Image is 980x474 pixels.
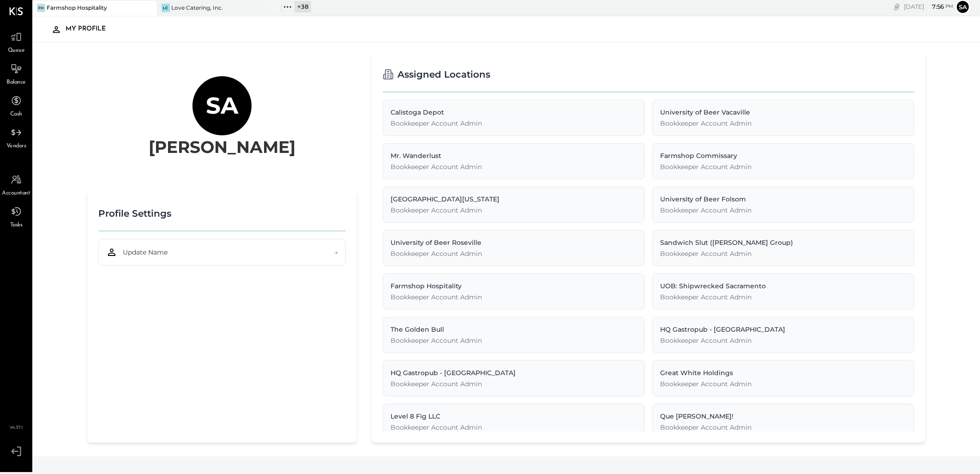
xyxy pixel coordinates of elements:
[123,248,168,257] span: Update Name
[391,292,637,302] div: Bookkeeper Account Admin
[904,2,953,11] div: [DATE]
[391,249,637,258] div: Bookkeeper Account Admin
[391,325,637,334] div: The Golden Bull
[391,412,637,421] div: Level 8 Fig LLC
[660,151,907,160] div: Farmshop Commissary
[6,142,26,151] span: Vendors
[391,379,637,389] div: Bookkeeper Account Admin
[391,368,637,377] div: HQ Gastropub - [GEOGRAPHIC_DATA]
[660,249,907,258] div: Bookkeeper Account Admin
[47,4,107,12] div: Farmshop Hospitality
[391,423,637,432] div: Bookkeeper Account Admin
[397,63,490,86] h2: Assigned Locations
[6,79,26,87] span: Balance
[0,171,32,198] a: Accountant
[10,221,23,230] span: Tasks
[391,281,637,291] div: Farmshop Hospitality
[391,108,637,117] div: Calistoga Depot
[2,189,30,198] span: Accountant
[660,119,907,128] div: Bookkeeper Account Admin
[98,202,171,225] h2: Profile Settings
[660,108,907,117] div: University of Beer Vacaville
[66,22,115,36] div: My Profile
[660,194,907,204] div: University of Beer Folsom
[171,4,223,12] div: Love Catering, Inc.
[98,239,346,266] button: Update Name→
[660,423,907,432] div: Bookkeeper Account Admin
[0,92,32,119] a: Cash
[162,4,170,12] div: LC
[660,379,907,389] div: Bookkeeper Account Admin
[391,336,637,345] div: Bookkeeper Account Admin
[391,151,637,160] div: Mr. Wanderlust
[0,203,32,230] a: Tasks
[660,412,907,421] div: Que [PERSON_NAME]!
[334,248,338,257] span: →
[0,28,32,55] a: Queue
[892,2,902,12] div: copy link
[660,336,907,345] div: Bookkeeper Account Admin
[0,60,32,87] a: Balance
[391,119,637,128] div: Bookkeeper Account Admin
[660,368,907,377] div: Great White Holdings
[295,1,311,12] div: + 38
[8,47,25,55] span: Queue
[660,162,907,171] div: Bookkeeper Account Admin
[149,135,295,158] h2: [PERSON_NAME]
[660,206,907,215] div: Bookkeeper Account Admin
[391,206,637,215] div: Bookkeeper Account Admin
[660,325,907,334] div: HQ Gastropub - [GEOGRAPHIC_DATA]
[391,162,637,171] div: Bookkeeper Account Admin
[37,4,45,12] div: FH
[660,238,907,247] div: Sandwich Slut ([PERSON_NAME] Group)
[660,292,907,302] div: Bookkeeper Account Admin
[391,194,637,204] div: [GEOGRAPHIC_DATA][US_STATE]
[0,124,32,151] a: Vendors
[391,238,637,247] div: University of Beer Roseville
[206,91,238,120] h1: Sa
[660,281,907,291] div: UOB: Shipwrecked Sacramento
[10,110,22,119] span: Cash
